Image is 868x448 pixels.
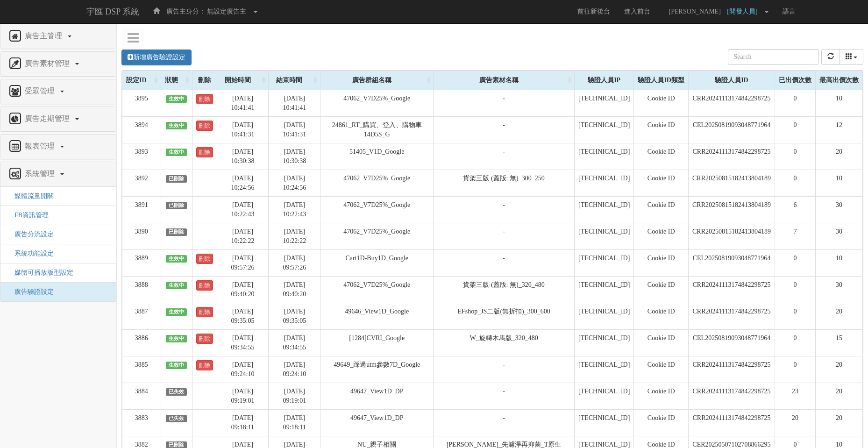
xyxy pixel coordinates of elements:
td: [DATE] 09:19:01 [217,383,269,409]
td: [DATE] 09:40:20 [217,276,269,303]
td: [TECHNICAL_ID] [574,170,633,196]
td: - [434,383,575,409]
a: 刪除 [196,334,213,344]
td: Cookie ID [634,329,689,356]
a: 刪除 [196,360,213,370]
span: 廣告驗證設定 [7,288,54,295]
td: 3893 [122,143,161,170]
a: FB資訊管理 [7,212,49,219]
td: 3885 [122,356,161,383]
td: Cookie ID [634,143,689,170]
div: 驗證人員ID類型 [634,71,688,90]
div: Columns [840,49,864,65]
td: [DATE] 10:30:38 [269,143,320,170]
td: 30 [815,276,862,303]
td: - [434,90,575,116]
td: 3895 [122,90,161,116]
td: [TECHNICAL_ID] [574,303,633,329]
div: 已出價次數 [775,71,815,90]
td: 20 [815,356,862,383]
td: 7 [775,223,815,249]
td: CRR20241113174842298725 [688,303,775,329]
td: [DATE] 09:57:26 [269,249,320,276]
td: [TECHNICAL_ID] [574,196,633,223]
input: Search [728,49,819,65]
td: [DATE] 09:34:55 [269,329,320,356]
div: 開始時間 [217,71,269,90]
td: - [434,356,575,383]
td: [TECHNICAL_ID] [574,356,633,383]
td: 30 [815,223,862,249]
td: 0 [775,143,815,170]
td: 20 [815,303,862,329]
td: 20 [775,409,815,436]
td: [TECHNICAL_ID] [574,409,633,436]
td: Cookie ID [634,249,689,276]
td: [DATE] 09:18:11 [269,409,320,436]
span: 生效中 [166,308,187,316]
td: Cookie ID [634,170,689,196]
td: 3890 [122,223,161,249]
a: 刪除 [196,254,213,264]
td: - [434,409,575,436]
td: Cookie ID [634,409,689,436]
td: [DATE] 09:24:10 [269,356,320,383]
span: 廣告分流設定 [7,231,54,238]
div: 廣告素材名稱 [434,71,574,90]
td: 3884 [122,383,161,409]
span: 已刪除 [166,228,187,236]
td: [DATE] 10:22:22 [217,223,269,249]
td: EFshop_JS二版(無折扣)_300_600 [434,303,575,329]
td: Cookie ID [634,303,689,329]
span: 媒體流量開關 [7,192,54,199]
td: 0 [775,329,815,356]
span: 廣告走期管理 [22,114,74,122]
span: 系統管理 [22,170,59,178]
td: 3891 [122,196,161,223]
span: 廣告素材管理 [22,59,74,67]
td: [TECHNICAL_ID] [574,143,633,170]
td: 51405_V1D_Google [320,143,434,170]
span: 已刪除 [166,202,187,209]
td: 0 [775,303,815,329]
td: - [434,223,575,249]
td: 23 [775,383,815,409]
td: [DATE] 10:41:31 [217,116,269,143]
span: 已刪除 [166,175,187,183]
td: [DATE] 10:22:22 [269,223,320,249]
td: [DATE] 10:24:56 [217,170,269,196]
td: [DATE] 09:19:01 [269,383,320,409]
td: [TECHNICAL_ID] [574,276,633,303]
td: CRR20241113174842298725 [688,143,775,170]
td: 10 [815,170,862,196]
td: 49647_View1D_DP [320,383,434,409]
span: 生效中 [166,282,187,289]
td: Cart1D-Buy1D_Google [320,249,434,276]
span: 系統功能設定 [7,250,54,257]
td: - [434,143,575,170]
td: 3883 [122,409,161,436]
td: 47062_V7D25%_Google [320,196,434,223]
td: 3892 [122,170,161,196]
td: CRR20250815182413804189 [688,196,775,223]
div: 設定ID [122,71,161,90]
td: Cookie ID [634,276,689,303]
span: 生效中 [166,335,187,342]
a: 刪除 [196,307,213,317]
td: 0 [775,356,815,383]
td: [DATE] 10:41:31 [269,116,320,143]
td: 3886 [122,329,161,356]
td: 20 [815,143,862,170]
td: [DATE] 09:18:11 [217,409,269,436]
span: 生效中 [166,95,187,103]
td: W_旋轉木馬版_320_480 [434,329,575,356]
td: CRR20241113174842298725 [688,356,775,383]
td: 10 [815,90,862,116]
span: 已失效 [166,415,187,422]
td: [DATE] 10:41:41 [269,90,320,116]
span: 報表管理 [22,142,59,150]
td: 20 [815,409,862,436]
a: 刪除 [196,280,213,291]
span: 無設定廣告主 [207,8,246,15]
a: 刪除 [196,147,213,157]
